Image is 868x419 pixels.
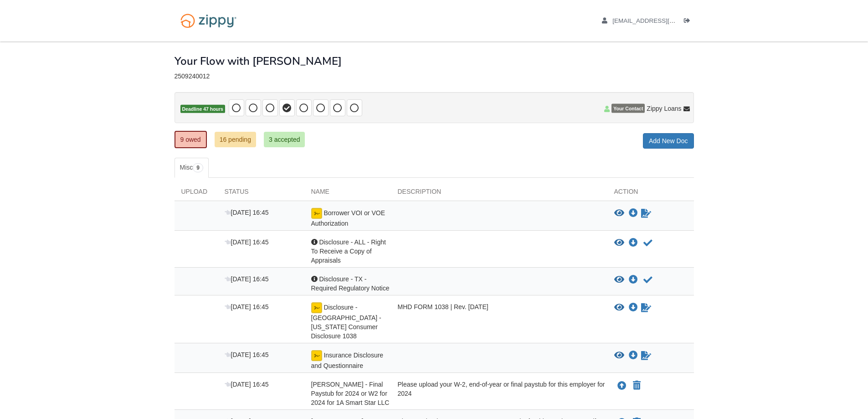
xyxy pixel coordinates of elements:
span: Borrower VOI or VOE Authorization [311,209,385,227]
div: Action [607,187,694,201]
a: edit profile [602,17,717,26]
a: 16 pending [215,132,256,147]
span: Your Contact [611,104,645,113]
a: Download Disclosure - TX - Texas Consumer Disclosure 1038 [629,304,638,311]
span: irving_jr99@hotmail.com [612,17,717,24]
a: Download Insurance Disclosure and Questionnaire [629,352,638,359]
img: Ready for you to esign [311,302,322,313]
a: Log out [684,17,694,26]
button: View Disclosure - ALL - Right To Receive a Copy of Appraisals [614,238,624,248]
a: 9 owed [175,131,207,148]
span: Insurance Disclosure and Questionnaire [311,352,384,369]
img: Ready for you to esign [311,208,322,219]
button: Upload Iris Rojas - Final Paystub for 2024 or W2 for 2024 for 1A Smart Star LLC [616,380,627,392]
div: Status [218,187,304,201]
div: Name [304,187,391,201]
button: View Borrower VOI or VOE Authorization [614,209,624,218]
a: Download Disclosure - TX - Required Regulatory Notice [629,276,638,284]
div: MHD FORM 1038 | Rev. [DATE] [391,302,607,341]
a: Download Disclosure - ALL - Right To Receive a Copy of Appraisals [629,239,638,247]
a: Sign Form [640,302,652,313]
button: View Insurance Disclosure and Questionnaire [614,351,624,360]
button: View Disclosure - TX - Texas Consumer Disclosure 1038 [614,303,624,312]
div: 2509240012 [175,72,694,80]
a: Misc [175,158,209,178]
button: Declare Iris Rojas - Final Paystub for 2024 or W2 for 2024 for 1A Smart Star LLC not applicable [632,380,642,391]
span: Zippy Loans [647,104,681,113]
span: [DATE] 16:45 [225,351,269,358]
span: [DATE] 16:45 [225,303,269,310]
span: [DATE] 16:45 [225,209,269,216]
span: [DATE] 16:45 [225,275,269,283]
img: Ready for you to esign [311,350,322,361]
div: Description [391,187,607,201]
a: Download Borrower VOI or VOE Authorization [629,210,638,217]
span: Disclosure - ALL - Right To Receive a Copy of Appraisals [311,238,386,264]
button: View Disclosure - TX - Required Regulatory Notice [614,275,624,285]
span: [DATE] 16:45 [225,381,269,388]
div: Please upload your W-2, end-of-year or final paystub for this employer for 2024 [391,380,607,407]
span: 9 [193,163,203,172]
button: Acknowledge receipt of document [642,238,653,248]
div: Upload [175,187,218,201]
button: Acknowledge receipt of document [642,274,653,285]
a: Add New Doc [643,133,694,149]
span: Disclosure - [GEOGRAPHIC_DATA] - [US_STATE] Consumer Disclosure 1038 [311,304,381,340]
a: Sign Form [640,208,652,219]
a: 3 accepted [264,132,305,147]
a: Sign Form [640,350,652,361]
h1: Your Flow with [PERSON_NAME] [175,55,342,67]
span: Disclosure - TX - Required Regulatory Notice [311,275,390,292]
span: [DATE] 16:45 [225,238,269,246]
span: [PERSON_NAME] - Final Paystub for 2024 or W2 for 2024 for 1A Smart Star LLC [311,381,390,406]
img: Logo [175,9,242,32]
span: Deadline 47 hours [180,105,225,114]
